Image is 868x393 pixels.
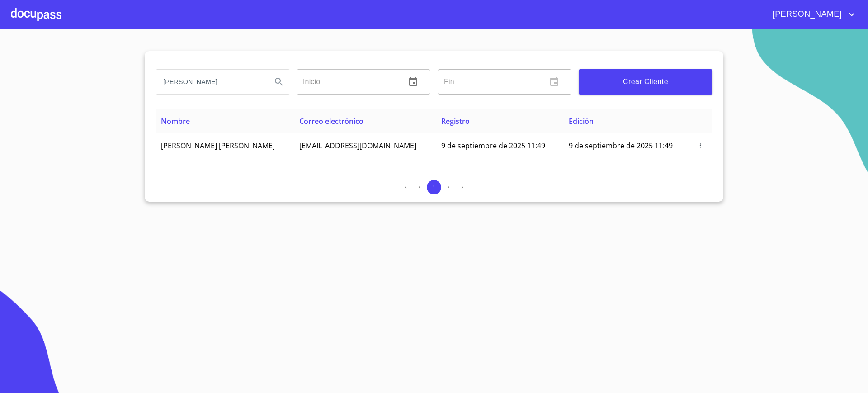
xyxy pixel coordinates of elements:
span: Registro [441,116,470,126]
span: [PERSON_NAME] [766,7,846,22]
span: [EMAIL_ADDRESS][DOMAIN_NAME] [299,141,416,151]
span: Correo electrónico [299,116,363,126]
span: 1 [432,184,435,191]
button: Crear Cliente [579,69,712,95]
button: 1 [427,180,441,194]
span: [PERSON_NAME] [PERSON_NAME] [161,141,275,151]
span: 9 de septiembre de 2025 11:49 [569,141,673,151]
span: Edición [569,116,594,126]
span: Crear Cliente [586,76,705,88]
span: Nombre [161,116,190,126]
button: Search [268,71,290,93]
input: search [156,70,264,94]
button: account of current user [766,7,857,22]
span: 9 de septiembre de 2025 11:49 [441,141,545,151]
